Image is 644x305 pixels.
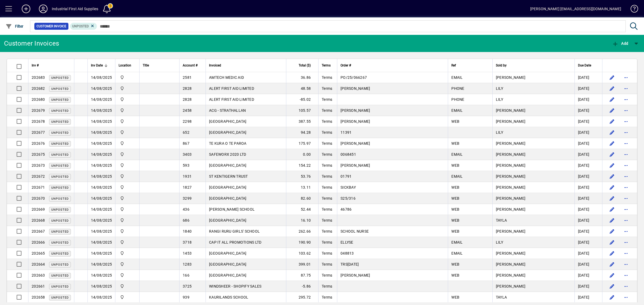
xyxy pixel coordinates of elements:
span: 202676 [32,141,45,146]
div: Title [143,62,176,68]
span: WEB [451,196,459,200]
span: Inv # [32,62,39,68]
span: WEB [451,141,459,146]
span: Invoiced [209,62,221,68]
button: Edit [608,139,616,148]
span: PHONE [451,86,464,91]
td: 14/08/2025 [87,270,115,281]
span: INDUSTRIAL FIRST AID SUPPLIES LTD [119,184,136,190]
span: LILY [496,97,503,102]
span: Unposted [51,197,69,200]
span: Unposted [51,76,69,80]
td: 14/08/2025 [87,149,115,160]
button: More options [622,227,630,236]
span: 2458 [183,108,192,113]
button: Edit [608,271,616,280]
button: Edit [608,205,616,214]
span: PO/25/066267 [341,75,367,80]
span: INDUSTRIAL FIRST AID SUPPLIES LTD [119,261,136,267]
span: Terms [322,141,332,146]
span: 202670 [32,196,45,200]
span: Terms [322,218,332,222]
span: 46786 [341,207,352,211]
span: INDUSTRIAL FIRST AID SUPPLIES LTD [119,162,136,168]
span: Terms [322,229,332,233]
td: [DATE] [575,215,602,226]
span: SAFEWORX 2020 LTD [209,152,246,157]
span: INDUSTRIAL FIRST AID SUPPLIES LTD [119,107,136,113]
span: ST KENTIGERN TRUST [209,174,248,178]
span: RANGI RURU GIRLS' SCHOOL [209,229,260,233]
span: Terms [322,130,332,135]
span: EMAIL [451,75,463,80]
span: TE KURA O TE PAROA [209,141,247,146]
td: 14/08/2025 [87,160,115,171]
button: Edit [608,293,616,302]
button: More options [622,95,630,104]
span: Unposted [51,164,69,168]
div: Location [119,62,136,68]
span: 202680 [32,97,45,102]
span: [PERSON_NAME] [496,108,525,113]
span: EMAIL [451,251,463,255]
span: ELLYSE [341,240,353,244]
span: SICKBAY [341,185,356,189]
span: INDUSTRIAL FIRST AID SUPPLIES LTD [119,85,136,91]
td: 14/08/2025 [87,72,115,83]
span: 202679 [32,108,45,113]
button: More options [622,106,630,115]
span: SCHOOL NURSE [341,229,369,233]
td: -85.02 [286,94,318,105]
span: 202667 [32,229,45,233]
td: 14/08/2025 [87,94,115,105]
span: 11391 [341,130,352,135]
span: 01791 [341,174,352,178]
span: Terms [322,185,332,189]
button: More options [622,117,630,126]
button: More options [622,271,630,280]
span: Unposted [51,230,69,233]
span: LILY [496,86,503,91]
div: Sold by [496,62,571,68]
span: 1453 [183,251,192,255]
span: CAP IT ALL PROMOTIONS LTD [209,240,261,244]
button: More options [622,161,630,170]
span: Unposted [51,120,69,124]
span: [PERSON_NAME] [341,163,370,168]
td: 154.22 [286,160,318,171]
span: INDUSTRIAL FIRST AID SUPPLIES LTD [119,129,136,135]
span: 202682 [32,86,45,91]
span: Terms [322,97,332,102]
span: [PERSON_NAME] [496,163,525,168]
span: [PERSON_NAME] [496,196,525,200]
span: Terms [322,119,332,124]
div: Inv # [32,62,71,68]
td: 14/08/2025 [87,116,115,127]
span: Account # [183,62,197,68]
span: [GEOGRAPHIC_DATA] [209,163,246,168]
div: [PERSON_NAME] [EMAIL_ADDRESS][DOMAIN_NAME] [530,5,621,13]
span: PHONE [451,97,464,102]
td: 14/08/2025 [87,237,115,248]
div: Order # [341,62,445,68]
span: [PERSON_NAME] [496,152,525,157]
span: Unposted [51,186,69,189]
span: [PERSON_NAME] [496,119,525,124]
span: Terms [322,174,332,178]
td: [DATE] [575,193,602,204]
button: Edit [608,95,616,104]
span: [GEOGRAPHIC_DATA] [209,130,246,135]
span: [PERSON_NAME] [496,185,525,189]
span: Location [119,62,131,68]
td: 14/08/2025 [87,226,115,237]
button: More options [622,205,630,214]
td: [DATE] [575,182,602,193]
span: Total ($) [299,62,311,68]
span: EMAIL [451,240,463,244]
span: Terms [322,240,332,244]
span: 202663 [32,273,45,277]
span: 436 [183,207,189,211]
button: Edit [608,172,616,181]
span: INDUSTRIAL FIRST AID SUPPLIES LTD [119,140,136,146]
span: 2581 [183,75,192,80]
